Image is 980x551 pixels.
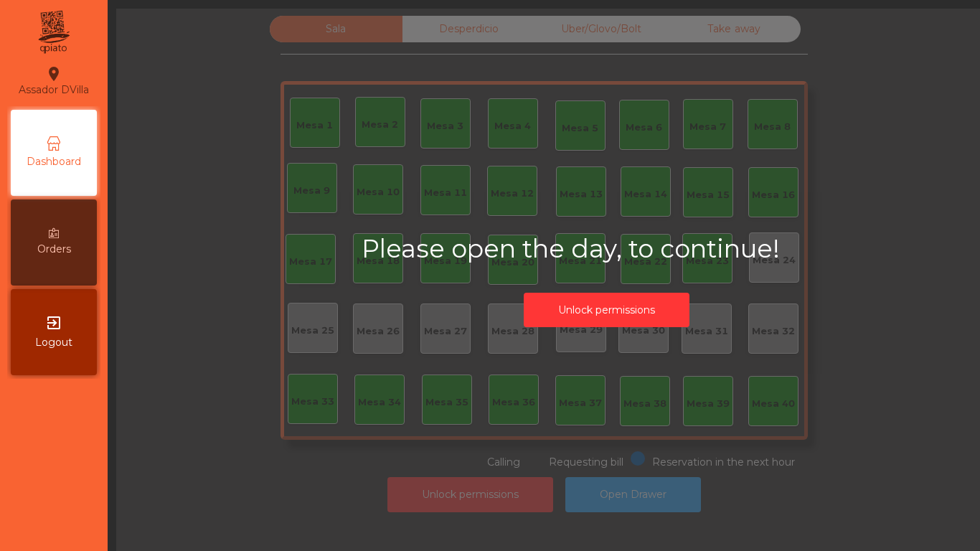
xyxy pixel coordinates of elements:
[36,7,71,57] img: qpiato
[35,335,72,350] span: Logout
[27,154,81,169] span: Dashboard
[45,65,62,83] i: location_on
[524,293,689,328] button: Unlock permissions
[45,314,62,331] i: exit_to_app
[19,63,89,99] div: Assador DVilla
[362,234,852,264] h2: Please open the day, to continue!
[37,242,71,257] span: Orders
